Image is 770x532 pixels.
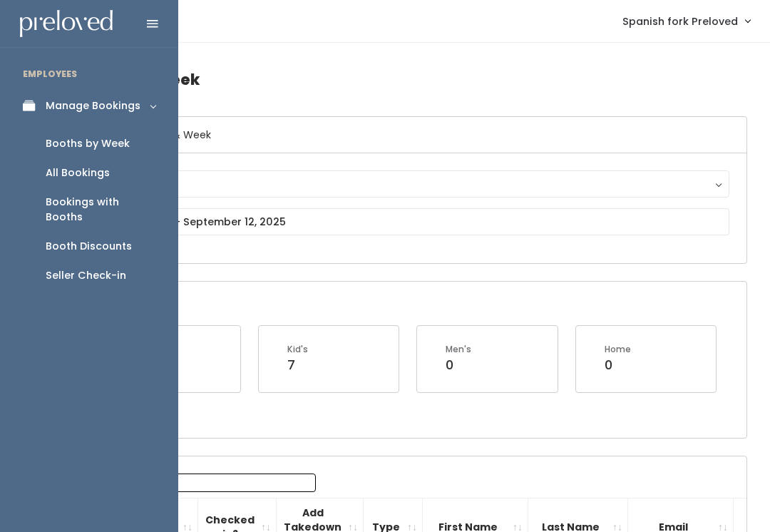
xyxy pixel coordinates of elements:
label: Search: [82,474,316,492]
span: Spanish fork Preloved [622,14,738,29]
input: Search: [134,474,316,492]
h6: Select Location & Week [73,117,746,153]
div: Men's [446,343,471,356]
div: Manage Bookings [46,98,140,113]
img: preloved logo [20,10,113,38]
div: 7 [287,356,308,374]
div: 0 [446,356,471,374]
div: Booths by Week [46,136,130,151]
button: Spanish Fork [91,170,729,198]
a: Spanish fork Preloved [608,6,764,36]
div: 0 [605,356,631,374]
div: Kid's [287,343,308,356]
div: All Bookings [46,165,110,180]
div: Seller Check-in [46,268,126,283]
input: September 6 - September 12, 2025 [91,208,729,235]
div: Bookings with Booths [46,195,155,225]
div: Spanish Fork [104,176,716,192]
div: Booth Discounts [46,239,132,254]
div: Home [605,343,631,356]
h4: Booths by Week [73,60,747,99]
